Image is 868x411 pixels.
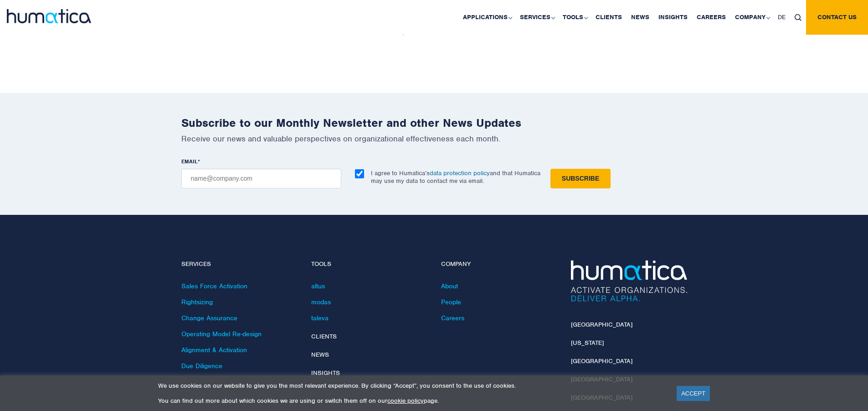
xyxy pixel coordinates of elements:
[181,158,198,165] span: EMAIL
[311,369,340,377] a: Insights
[441,282,458,290] a: About
[441,260,557,268] h4: Company
[795,14,801,21] img: search_icon
[311,333,337,340] a: Clients
[778,13,786,21] span: DE
[181,282,247,290] a: Sales Force Activation
[181,298,213,306] a: Rightsizing
[181,116,687,130] h2: Subscribe to our Monthly Newsletter and other News Updates
[441,314,464,322] a: Careers
[181,330,262,338] a: Operating Model Re-design
[355,169,364,178] input: I agree to Humatica’sdata protection policyand that Humatica may use my data to contact me via em...
[677,386,710,401] a: ACCEPT
[550,169,611,188] input: Subscribe
[311,314,329,322] a: taleva
[158,382,665,390] p: We use cookies on our website to give you the most relevant experience. By clicking “Accept”, you...
[158,397,665,405] p: You can find out more about which cookies we are using or switch them off on our page.
[311,282,325,290] a: altus
[181,314,237,322] a: Change Assurance
[571,339,604,347] a: [US_STATE]
[181,134,687,144] p: Receive our news and valuable perspectives on organizational effectiveness each month.
[571,357,632,365] a: [GEOGRAPHIC_DATA]
[311,351,329,359] a: News
[571,321,632,328] a: [GEOGRAPHIC_DATA]
[181,169,341,188] input: name@company.com
[7,9,91,23] img: logo
[181,362,222,370] a: Due Diligence
[181,260,298,268] h4: Services
[387,397,424,405] a: cookie policy
[441,298,461,306] a: People
[571,260,687,302] img: Humatica
[430,169,490,177] a: data protection policy
[181,346,247,354] a: Alignment & Activation
[311,260,427,268] h4: Tools
[311,298,331,306] a: modas
[371,169,540,185] p: I agree to Humatica’s and that Humatica may use my data to contact me via email.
